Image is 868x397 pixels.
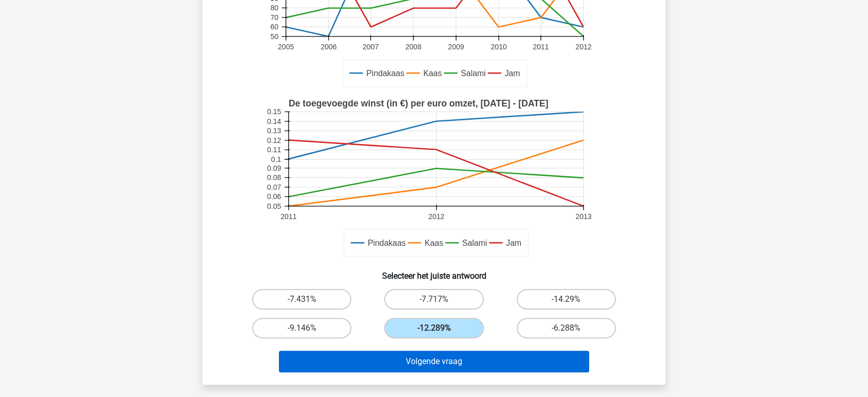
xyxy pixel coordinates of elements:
text: 2010 [490,43,506,51]
text: De toegevoegde winst (in €) per euro omzet, [DATE] - [DATE] [289,98,549,109]
text: 0.1 [271,155,281,164]
text: 60 [270,23,278,31]
text: 0.05 [267,202,281,210]
label: -6.288% [517,318,616,338]
label: -14.29% [517,289,616,310]
text: 2013 [575,212,591,221]
text: 0.06 [267,192,281,201]
text: 2008 [405,43,421,51]
text: 0.12 [267,136,281,145]
text: 2012 [428,212,444,221]
h6: Selecteer het juiste antwoord [219,263,649,281]
label: -9.146% [252,318,351,338]
text: 2011 [533,43,549,51]
text: 0.15 [267,107,281,116]
text: Kaas [425,239,443,247]
text: 0.11 [267,146,281,154]
text: Salami [462,239,487,247]
text: Jam [506,239,521,247]
text: 0.09 [267,164,281,172]
text: 0.07 [267,183,281,191]
text: 70 [270,13,278,22]
text: Salami [461,69,485,78]
text: Pindakaas [368,239,406,247]
text: 80 [270,4,278,12]
text: 50 [270,32,278,41]
text: 2005 [278,43,294,51]
text: 2006 [320,43,336,51]
text: 0.14 [267,117,281,125]
text: 2007 [363,43,379,51]
button: Volgende vraag [279,351,590,372]
label: -12.289% [384,318,483,338]
text: 2011 [280,212,296,221]
text: 2012 [575,43,591,51]
text: Kaas [423,69,442,78]
text: 0.13 [267,127,281,135]
text: 2009 [448,43,464,51]
text: 0.08 [267,174,281,182]
label: -7.717% [384,289,483,310]
text: Pindakaas [366,69,404,78]
text: Jam [505,69,520,78]
label: -7.431% [252,289,351,310]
